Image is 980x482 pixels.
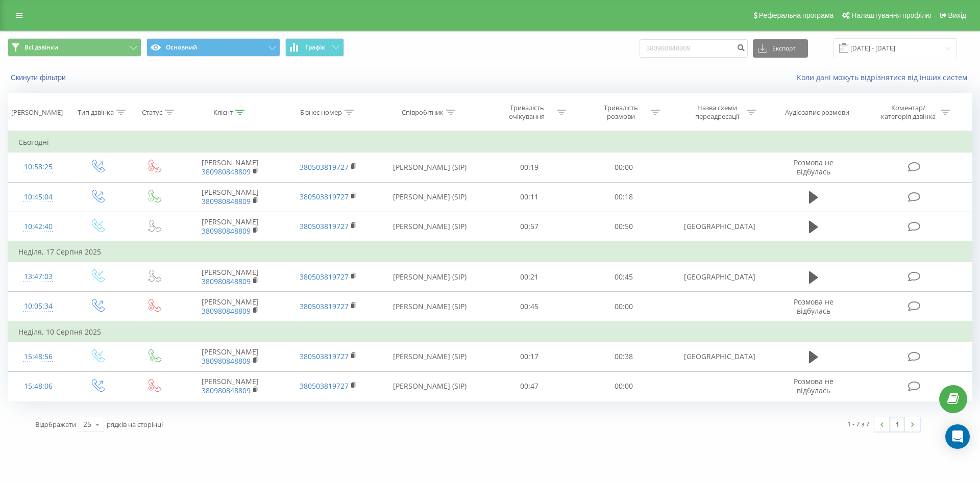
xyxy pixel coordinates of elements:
[945,424,970,449] div: Open Intercom Messenger
[576,371,670,401] td: 00:00
[181,342,279,371] td: [PERSON_NAME]
[794,376,834,395] span: Розмова не відбулась
[482,371,576,401] td: 00:47
[142,108,162,117] div: Статус
[18,376,58,396] div: 15:48:06
[181,182,279,212] td: [PERSON_NAME]
[377,371,482,401] td: [PERSON_NAME] (SIP)
[576,153,670,182] td: 00:00
[576,292,670,322] td: 00:00
[300,272,349,282] a: 380503819727
[285,38,344,57] button: Графік
[202,167,251,176] a: 380980848809
[202,386,251,395] a: 380980848809
[847,419,869,429] div: 1 - 7 з 7
[202,306,251,316] a: 380980848809
[300,162,349,172] a: 380503819727
[482,182,576,212] td: 00:11
[300,351,349,361] a: 380503819727
[482,262,576,292] td: 00:21
[305,44,325,51] span: Графік
[671,262,769,292] td: [GEOGRAPHIC_DATA]
[890,417,905,432] a: 1
[213,108,233,117] div: Клієнт
[11,108,63,117] div: [PERSON_NAME]
[576,212,670,242] td: 00:50
[18,267,58,287] div: 13:47:03
[181,371,279,401] td: [PERSON_NAME]
[8,322,972,342] td: Неділя, 10 Серпня 2025
[640,39,748,58] input: Пошук за номером
[18,347,58,367] div: 15:48:56
[671,342,769,371] td: [GEOGRAPHIC_DATA]
[300,301,349,311] a: 380503819727
[377,262,482,292] td: [PERSON_NAME] (SIP)
[202,196,251,206] a: 380980848809
[576,342,670,371] td: 00:38
[794,297,834,316] span: Розмова не відбулась
[24,43,58,52] span: Всі дзвінки
[300,381,349,391] a: 380503819727
[35,420,76,429] span: Відображати
[181,212,279,242] td: [PERSON_NAME]
[8,73,71,82] button: Скинути фільтри
[690,104,744,121] div: Назва схеми переадресації
[482,212,576,242] td: 00:57
[8,38,141,57] button: Всі дзвінки
[202,276,251,286] a: 380980848809
[377,292,482,322] td: [PERSON_NAME] (SIP)
[78,108,114,117] div: Тип дзвінка
[18,296,58,316] div: 10:05:34
[482,342,576,371] td: 00:17
[482,292,576,322] td: 00:45
[107,420,163,429] span: рядків на сторінці
[948,11,966,19] span: Вихід
[181,153,279,182] td: [PERSON_NAME]
[202,226,251,236] a: 380980848809
[797,72,972,82] a: Коли дані можуть відрізнятися вiд інших систем
[851,11,931,19] span: Налаштування профілю
[18,217,58,237] div: 10:42:40
[146,38,280,57] button: Основний
[377,212,482,242] td: [PERSON_NAME] (SIP)
[377,342,482,371] td: [PERSON_NAME] (SIP)
[759,11,834,19] span: Реферальна програма
[671,212,769,242] td: [GEOGRAPHIC_DATA]
[785,108,849,117] div: Аудіозапис розмови
[753,39,808,58] button: Експорт
[594,104,648,121] div: Тривалість розмови
[8,242,972,262] td: Неділя, 17 Серпня 2025
[500,104,554,121] div: Тривалість очікування
[8,132,972,153] td: Сьогодні
[181,262,279,292] td: [PERSON_NAME]
[576,182,670,212] td: 00:18
[18,157,58,177] div: 10:58:25
[300,221,349,231] a: 380503819727
[300,192,349,201] a: 380503819727
[18,187,58,207] div: 10:45:04
[202,356,251,366] a: 380980848809
[482,153,576,182] td: 00:19
[300,108,342,117] div: Бізнес номер
[377,153,482,182] td: [PERSON_NAME] (SIP)
[576,262,670,292] td: 00:45
[181,292,279,322] td: [PERSON_NAME]
[878,104,938,121] div: Коментар/категорія дзвінка
[794,158,834,176] span: Розмова не відбулась
[377,182,482,212] td: [PERSON_NAME] (SIP)
[83,419,91,429] div: 25
[402,108,444,117] div: Співробітник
